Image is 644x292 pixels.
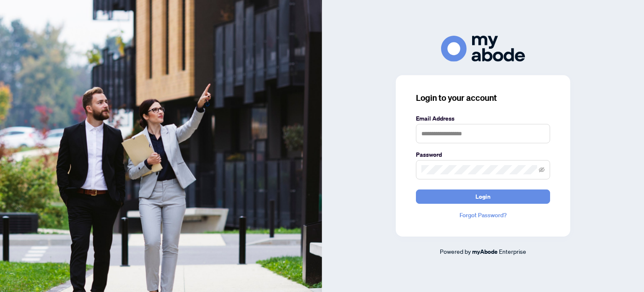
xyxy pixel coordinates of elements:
[472,247,498,256] a: myAbode
[416,150,550,159] label: Password
[441,36,525,61] img: ma-logo
[475,190,491,203] span: Login
[416,210,550,220] a: Forgot Password?
[440,247,471,255] span: Powered by
[539,167,545,173] span: eye-invisible
[416,189,550,204] button: Login
[416,92,550,104] h3: Login to your account
[499,247,526,255] span: Enterprise
[416,114,550,123] label: Email Address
